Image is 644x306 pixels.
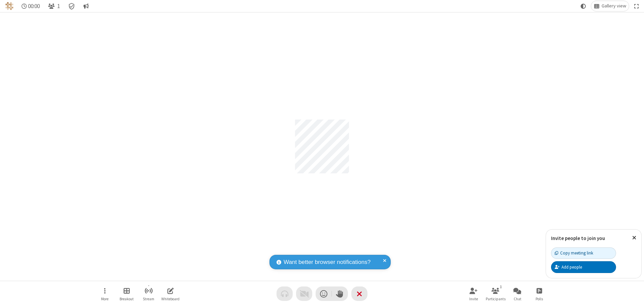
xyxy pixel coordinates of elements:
[486,297,506,301] span: Participants
[117,284,137,303] button: Manage Breakout Rooms
[485,284,506,303] button: Open participant list
[138,284,159,303] button: Start streaming
[284,258,371,267] span: Want better browser notifications?
[463,284,484,303] button: Invite participants (Alt+I)
[277,286,293,301] button: Audio problem - check your Internet connection or call by phone
[28,3,40,9] span: 00:00
[45,1,63,11] button: Open participant list
[19,1,43,11] div: Timer
[101,297,108,301] span: More
[602,3,626,9] span: Gallery view
[529,284,549,303] button: Open poll
[332,286,348,301] button: Raise hand
[469,297,478,301] span: Invite
[316,286,332,301] button: Send a reaction
[555,250,593,256] div: Copy meeting link
[296,286,312,301] button: Video
[351,286,367,301] button: End or leave meeting
[57,3,60,9] span: 1
[161,297,180,301] span: Whiteboard
[632,1,642,11] button: Fullscreen
[80,1,91,11] button: Conversation
[551,261,616,273] button: Add people
[95,284,115,303] button: Open menu
[514,297,521,301] span: Chat
[5,2,13,10] img: QA Selenium DO NOT DELETE OR CHANGE
[143,297,154,301] span: Stream
[65,1,78,11] div: Meeting details Encryption enabled
[591,1,629,11] button: Change layout
[551,235,605,241] label: Invite people to join you
[120,297,134,301] span: Breakout
[507,284,527,303] button: Open chat
[536,297,543,301] span: Polls
[160,284,181,303] button: Open shared whiteboard
[578,1,589,11] button: Using system theme
[627,230,641,246] button: Close popover
[498,284,504,290] div: 1
[551,247,616,259] button: Copy meeting link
